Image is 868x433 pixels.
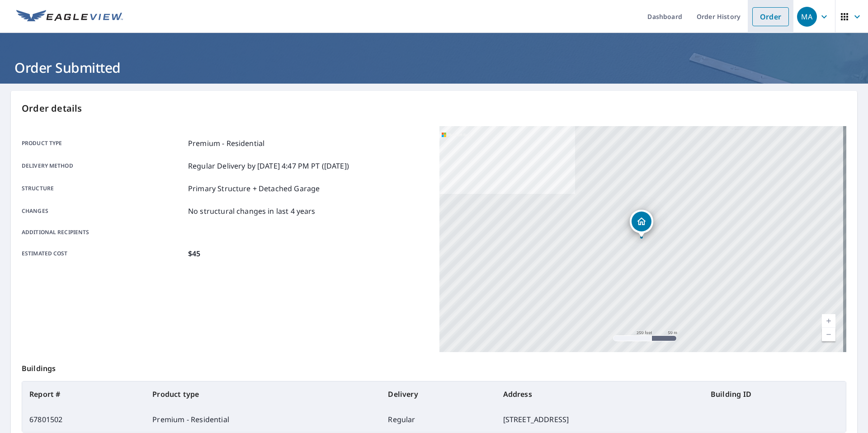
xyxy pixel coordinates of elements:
th: Building ID [703,381,846,407]
p: No structural changes in last 4 years [188,206,316,216]
p: Product type [22,138,184,149]
img: EV Logo [16,10,123,24]
p: Primary Structure + Detached Garage [188,183,320,194]
h1: Order Submitted [11,58,857,77]
td: Regular [381,407,495,432]
td: [STREET_ADDRESS] [496,407,703,432]
p: Order details [22,102,846,115]
p: Additional recipients [22,228,184,236]
a: Current Level 17, Zoom Out [822,328,835,341]
p: Premium - Residential [188,138,264,149]
p: Regular Delivery by [DATE] 4:47 PM PT ([DATE]) [188,160,349,171]
p: Buildings [22,352,846,381]
td: 67801502 [22,407,145,432]
th: Report # [22,381,145,407]
th: Delivery [381,381,495,407]
p: $45 [188,248,200,259]
div: Dropped pin, building 1, Residential property, 2015 W Godman Ave Muncie, IN 47303 [630,210,653,238]
a: Order [752,7,789,26]
p: Estimated cost [22,248,184,259]
th: Address [496,381,703,407]
th: Product type [145,381,381,407]
p: Changes [22,206,184,216]
div: MA [797,7,817,27]
p: Delivery method [22,160,184,171]
p: Structure [22,183,184,194]
a: Current Level 17, Zoom In [822,314,835,328]
td: Premium - Residential [145,407,381,432]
